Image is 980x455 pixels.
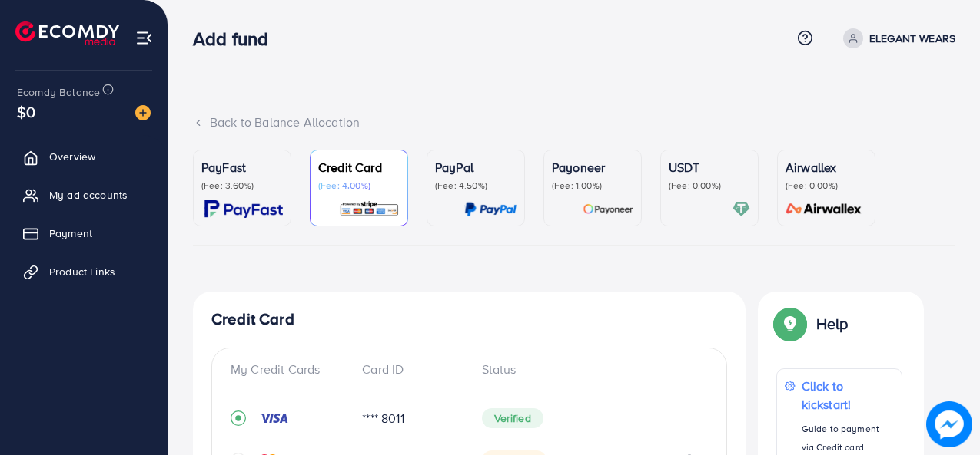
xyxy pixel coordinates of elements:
a: Overview [12,141,156,172]
img: card [781,200,867,218]
span: Ecomdy Balance [17,84,100,100]
a: My ad accounts [12,180,156,210]
p: Credit Card [318,158,400,176]
a: Product Links [12,256,156,287]
span: Verified [482,408,543,428]
img: logo [15,21,119,45]
img: card [583,200,633,218]
p: Airwallex [786,158,867,176]
p: (Fee: 0.00%) [669,180,750,192]
svg: record circle [231,410,246,426]
img: card [204,200,283,218]
img: credit [258,412,289,424]
p: (Fee: 3.60%) [201,180,283,192]
h4: Credit Card [211,310,727,329]
div: Card ID [350,361,469,378]
img: menu [135,29,153,47]
p: (Fee: 0.00%) [786,180,867,192]
div: My Credit Cards [231,361,350,378]
p: (Fee: 1.00%) [552,180,633,192]
span: My ad accounts [49,187,128,203]
img: Popup guide [776,310,804,338]
div: Status [470,361,709,378]
a: ELEGANT WEARS [837,28,955,48]
span: Payment [49,226,92,241]
p: ELEGANT WEARS [869,29,955,48]
img: card [733,200,750,218]
span: Product Links [49,264,115,279]
span: $0 [17,101,35,123]
p: Click to kickstart! [802,377,894,414]
h3: Add fund [193,28,281,50]
p: Payoneer [552,158,633,176]
a: Payment [12,218,156,249]
div: Back to Balance Allocation [193,114,955,131]
p: PayFast [201,158,283,176]
p: Help [816,315,849,333]
img: card [464,200,517,218]
p: (Fee: 4.50%) [435,180,517,192]
p: (Fee: 4.00%) [318,180,400,192]
p: USDT [669,158,750,176]
img: card [339,200,400,218]
img: image [135,105,151,120]
p: PayPal [435,158,517,176]
span: Overview [49,149,95,164]
img: image [926,401,972,447]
